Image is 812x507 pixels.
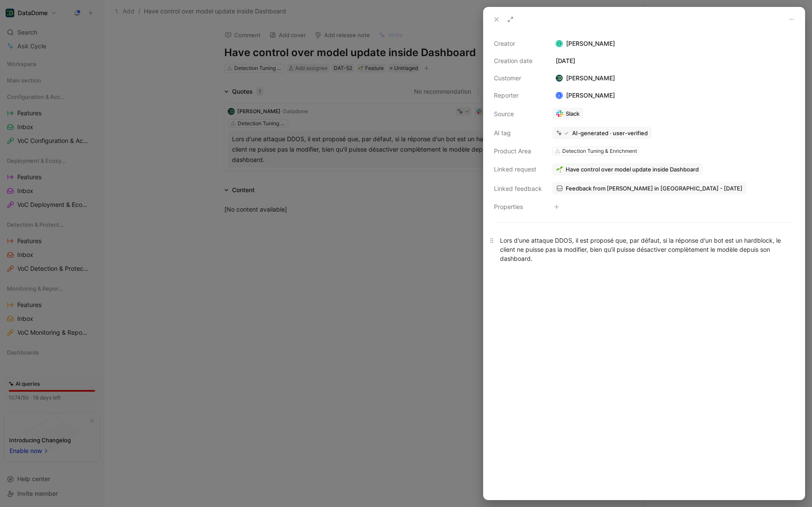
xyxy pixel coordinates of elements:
div: Lors d'une attaque DDOS, il est proposé que, par défaut, si la réponse d'un bot est un hardblock,... [500,236,788,263]
div: [PERSON_NAME] [552,90,618,101]
div: Linked request [494,164,542,174]
div: Product Area [494,146,542,156]
div: [PERSON_NAME] [552,73,618,83]
div: [DATE] [552,56,794,66]
div: Source [494,109,542,119]
div: [PERSON_NAME] [552,38,794,49]
div: Customer [494,73,542,83]
div: Creator [494,38,542,49]
a: Feedback from [PERSON_NAME] in [GEOGRAPHIC_DATA] - [DATE] [552,182,746,194]
img: 🌱 [556,166,563,173]
span: Have control over model update inside Dashboard [566,165,699,173]
div: Reporter [494,90,542,101]
span: Feedback from [PERSON_NAME] in [GEOGRAPHIC_DATA] - [DATE] [566,184,742,192]
div: Linked feedback [494,184,542,194]
div: I [557,41,562,47]
div: Properties [494,202,542,212]
div: G [557,93,562,98]
div: AI-generated · user-verified [572,129,648,137]
img: logo [556,75,563,82]
button: 🌱Have control over model update inside Dashboard [552,163,703,175]
a: Slack [552,108,583,120]
div: Detection Tuning & Enrichment [562,147,637,155]
div: Creation date [494,56,542,66]
div: AI tag [494,128,542,138]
